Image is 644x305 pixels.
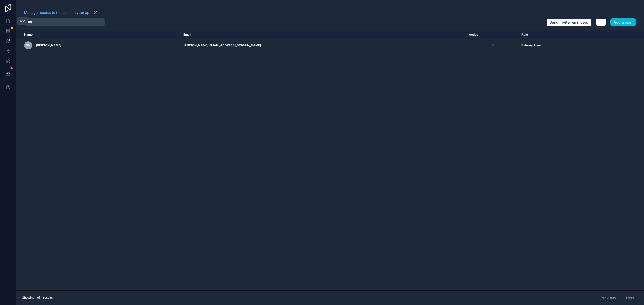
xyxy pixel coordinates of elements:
th: Active [466,30,518,39]
button: Send invite reminders [546,18,591,26]
button: Add a user [610,18,636,26]
span: [PERSON_NAME] [36,43,61,47]
th: Name [16,30,180,39]
th: Role [518,30,606,39]
a: Manage access to the users in your app [24,10,98,15]
span: Showing 1 of 1 results [22,296,53,300]
span: Manage access to the users in your app [24,10,92,15]
div: App [20,19,25,23]
span: BM [26,43,31,47]
th: Email [180,30,466,39]
div: scrollable content [16,30,644,290]
span: External User [521,43,541,47]
td: [PERSON_NAME][EMAIL_ADDRESS][DOMAIN_NAME] [180,39,466,52]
